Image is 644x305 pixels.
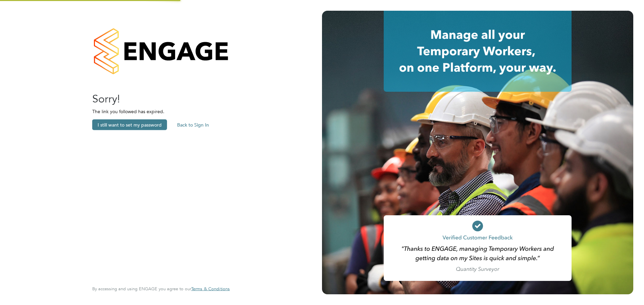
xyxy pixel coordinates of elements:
span: By accessing and using ENGAGE you agree to our [92,286,230,292]
h2: Sorry! [92,92,223,106]
button: Back to Sign In [172,120,214,130]
a: Terms & Conditions [191,286,230,292]
button: I still want to set my password [92,120,167,130]
p: The link you followed has expired. [92,108,223,115]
